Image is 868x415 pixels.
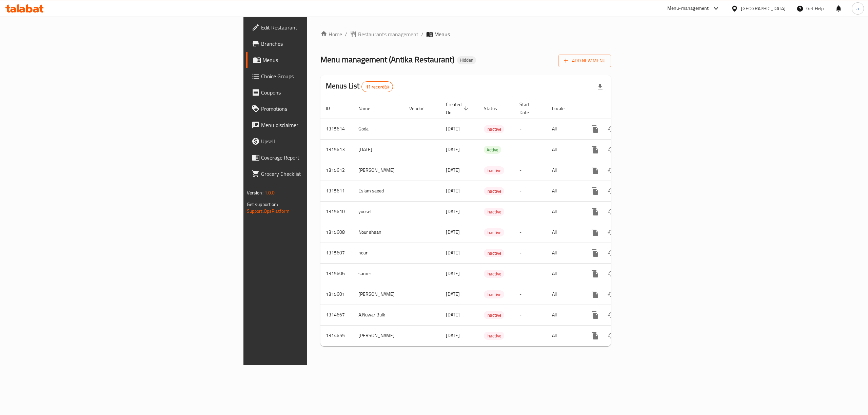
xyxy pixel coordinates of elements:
[484,311,504,319] div: Inactive
[446,331,460,340] span: [DATE]
[667,4,709,13] div: Menu-management
[326,104,339,112] span: ID
[484,125,504,133] span: Inactive
[247,207,290,215] a: Support.OpsPlatform
[261,170,383,178] span: Grocery Checklist
[514,243,547,263] td: -
[587,204,603,220] button: more
[358,104,379,112] span: Name
[484,166,504,174] div: Inactive
[519,100,538,117] span: Start Date
[247,200,278,209] span: Get support on:
[484,187,504,195] span: Inactive
[484,208,504,216] div: Inactive
[484,187,504,195] div: Inactive
[409,104,432,112] span: Vendor
[587,183,603,199] button: more
[552,104,573,112] span: Locale
[514,160,547,181] td: -
[446,100,470,117] span: Created On
[514,119,547,139] td: -
[264,188,275,197] span: 1.0.0
[484,311,504,319] span: Inactive
[446,310,460,319] span: [DATE]
[247,188,263,197] span: Version:
[484,290,504,298] div: Inactive
[446,186,460,195] span: [DATE]
[261,88,383,97] span: Coupons
[603,183,619,199] button: Change Status
[547,119,581,139] td: All
[484,332,504,340] span: Inactive
[246,36,389,52] a: Branches
[446,145,460,154] span: [DATE]
[547,284,581,305] td: All
[514,181,547,201] td: -
[587,266,603,282] button: more
[514,325,547,346] td: -
[320,98,657,346] table: enhanced table
[547,305,581,325] td: All
[603,204,619,220] button: Change Status
[446,207,460,216] span: [DATE]
[261,72,383,80] span: Choice Groups
[587,142,603,158] button: more
[246,52,389,68] a: Menus
[261,40,383,48] span: Branches
[484,228,504,236] div: Inactive
[484,249,504,257] div: Inactive
[587,328,603,344] button: more
[587,307,603,323] button: more
[361,81,393,92] div: Total records count
[484,229,504,236] span: Inactive
[434,30,450,38] span: Menus
[484,146,501,154] div: Active
[320,30,611,38] nav: breadcrumb
[514,284,547,305] td: -
[603,245,619,261] button: Change Status
[547,243,581,263] td: All
[484,208,504,216] span: Inactive
[484,146,501,154] span: Active
[603,162,619,179] button: Change Status
[484,104,506,112] span: Status
[446,124,460,133] span: [DATE]
[514,201,547,222] td: -
[603,266,619,282] button: Change Status
[246,68,389,84] a: Choice Groups
[514,139,547,160] td: -
[246,84,389,101] a: Coupons
[261,121,383,129] span: Menu disclaimer
[603,286,619,303] button: Change Status
[587,224,603,241] button: more
[446,248,460,257] span: [DATE]
[514,263,547,284] td: -
[457,56,476,64] div: Hidden
[484,167,504,174] span: Inactive
[558,55,611,67] button: Add New Menu
[484,270,504,278] span: Inactive
[421,30,423,38] li: /
[547,139,581,160] td: All
[484,249,504,257] span: Inactive
[603,307,619,323] button: Change Status
[261,105,383,113] span: Promotions
[246,19,389,36] a: Edit Restaurant
[547,263,581,284] td: All
[446,269,460,278] span: [DATE]
[484,270,504,278] div: Inactive
[856,5,859,12] span: a
[484,125,504,133] div: Inactive
[514,305,547,325] td: -
[326,81,393,92] h2: Menus List
[246,149,389,166] a: Coverage Report
[446,166,460,174] span: [DATE]
[587,245,603,261] button: more
[603,142,619,158] button: Change Status
[547,181,581,201] td: All
[246,166,389,182] a: Grocery Checklist
[564,57,606,65] span: Add New Menu
[484,291,504,298] span: Inactive
[603,224,619,241] button: Change Status
[246,117,389,133] a: Menu disclaimer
